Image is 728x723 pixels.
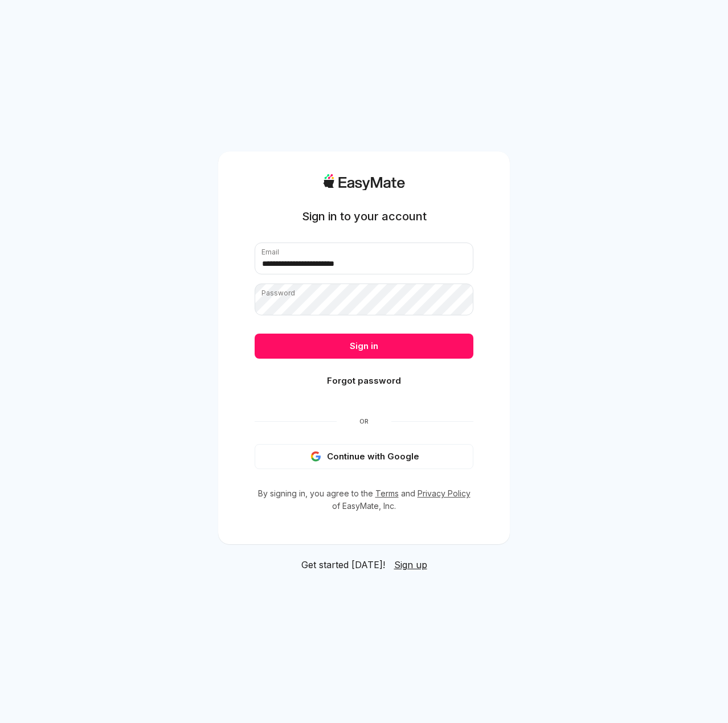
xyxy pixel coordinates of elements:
a: Privacy Policy [418,488,471,498]
span: Get started [DATE]! [301,558,385,572]
button: Continue with Google [255,444,473,469]
span: Sign up [394,559,427,570]
h1: Sign in to your account [302,208,427,224]
button: Sign in [255,334,473,359]
a: Sign up [394,558,427,572]
button: Forgot password [255,368,473,393]
span: Or [337,417,391,426]
a: Terms [375,488,399,498]
p: By signing in, you agree to the and of EasyMate, Inc. [255,487,473,512]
